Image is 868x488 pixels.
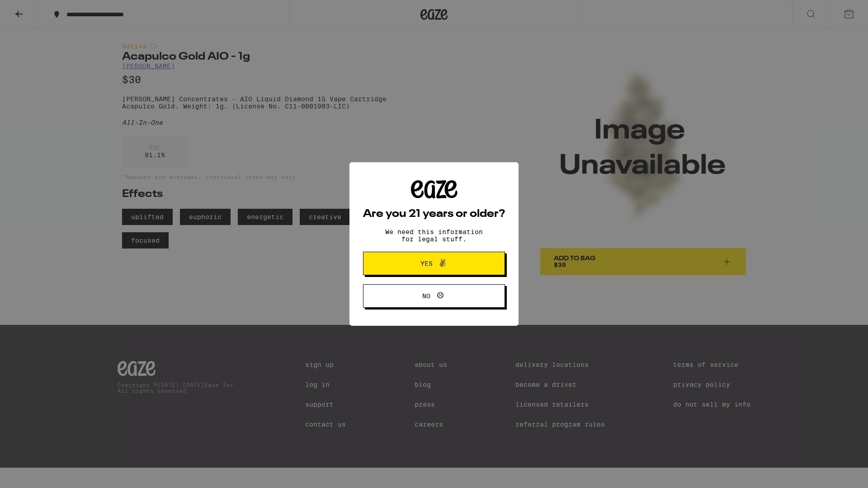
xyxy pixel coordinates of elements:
span: Yes [420,260,433,267]
iframe: Opens a widget where you can find more information [811,461,859,483]
button: No [363,284,505,308]
p: We need this information for legal stuff. [377,228,491,243]
h2: Are you 21 years or older? [363,209,505,220]
span: No [422,293,430,299]
button: Yes [363,252,505,275]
